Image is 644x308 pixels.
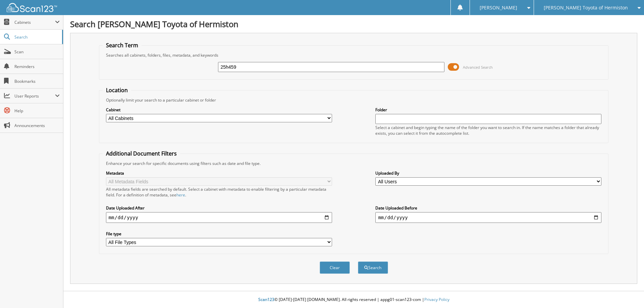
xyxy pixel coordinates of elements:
span: Advanced Search [463,65,493,70]
span: User Reports [14,93,55,99]
h1: Search [PERSON_NAME] Toyota of Hermiston [70,18,637,29]
img: scan123-logo-white.svg [7,3,57,12]
legend: Location [103,86,131,94]
div: All metadata fields are searched by default. Select a cabinet with metadata to enable filtering b... [106,186,332,198]
span: Reminders [14,64,60,69]
div: Select a cabinet and begin typing the name of the folder you want to search in. If the name match... [375,125,601,136]
label: Uploaded By [375,170,601,176]
iframe: Chat Widget [610,276,644,308]
span: [PERSON_NAME] [480,6,517,10]
div: Optionally limit your search to a particular cabinet or folder [103,97,605,103]
span: [PERSON_NAME] Toyota of Hermiston [544,6,628,10]
span: Cabinets [14,19,55,25]
span: Bookmarks [14,78,60,84]
input: end [375,212,601,223]
div: Enhance your search for specific documents using filters such as date and file type. [103,161,605,166]
span: Search [14,34,59,40]
legend: Search Term [103,42,142,49]
span: Scan [14,49,60,55]
button: Search [358,261,388,274]
span: Help [14,108,60,114]
label: Metadata [106,170,332,176]
button: Clear [320,261,350,274]
label: Date Uploaded After [106,205,332,211]
div: © [DATE]-[DATE] [DOMAIN_NAME]. All rights reserved | appg01-scan123-com | [63,292,644,308]
a: Privacy Policy [424,297,449,302]
label: File type [106,231,332,237]
div: Searches all cabinets, folders, files, metadata, and keywords [103,52,605,58]
span: Announcements [14,123,60,128]
label: Folder [375,107,601,113]
span: Scan123 [258,297,274,302]
input: start [106,212,332,223]
label: Cabinet [106,107,332,113]
legend: Additional Document Filters [103,150,180,157]
a: here [176,192,185,198]
label: Date Uploaded Before [375,205,601,211]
